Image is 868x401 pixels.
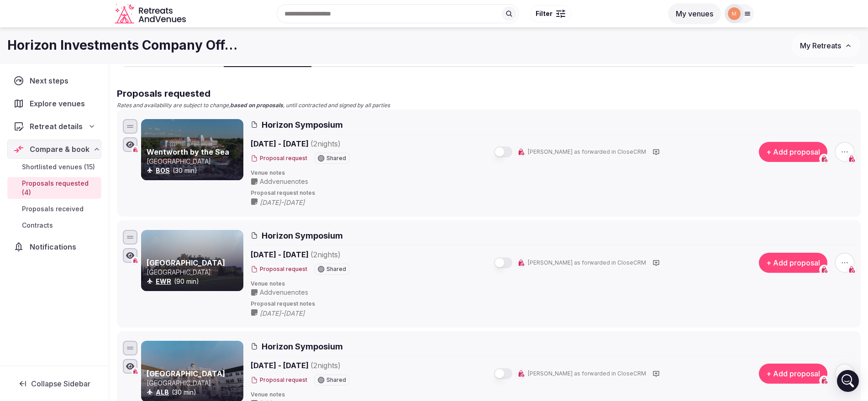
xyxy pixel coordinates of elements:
a: [GEOGRAPHIC_DATA] [147,258,225,267]
a: ALB [156,388,169,396]
a: Contracts [7,219,101,232]
button: ALB [156,388,169,397]
span: Next steps [30,75,72,86]
button: Proposal request [251,155,307,162]
span: Retreat details [30,121,83,132]
span: Horizon Symposium [262,341,343,352]
div: (30 min) [147,166,242,175]
span: ( 2 night s ) [310,139,341,148]
span: [DATE] - [DATE] [251,249,411,260]
span: Filter [536,9,552,18]
span: Proposals requested (4) [22,179,98,197]
button: BOS [156,166,170,175]
span: Collapse Sidebar [31,379,90,388]
span: Venue notes [251,280,855,288]
a: Shortlisted venues (15) [7,161,101,173]
button: + Add proposal [759,253,827,273]
span: Add venue notes [260,288,308,297]
svg: Retreats and Venues company logo [115,4,188,24]
p: [GEOGRAPHIC_DATA] [147,379,242,388]
button: + Add proposal [759,364,827,384]
button: Proposal request [251,376,307,384]
button: Collapse Sidebar [7,374,101,394]
h1: Horizon Investments Company Offsite [7,36,241,54]
span: Shared [326,156,346,161]
span: Notifications [30,241,80,252]
span: Horizon Symposium [262,119,343,130]
button: My Retreats [791,34,861,57]
span: Shared [326,377,346,383]
a: Explore venues [7,94,101,113]
span: [DATE] - [DATE] [251,138,411,149]
button: Filter [530,5,571,22]
a: Proposals requested (4) [7,177,101,199]
p: Rates and availability are subject to change, , until contracted and signed by all parties [117,102,861,109]
span: Contracts [22,221,53,230]
span: [DATE]-[DATE] [260,309,323,318]
span: [PERSON_NAME] as forwarded in CloseCRM [528,259,646,267]
span: My Retreats [800,41,841,50]
span: Venue notes [251,169,855,177]
a: Proposals received [7,203,101,215]
span: [PERSON_NAME] as forwarded in CloseCRM [528,370,646,378]
p: [GEOGRAPHIC_DATA] [147,157,242,166]
span: Shortlisted venues (15) [22,162,95,172]
a: BOS [156,167,170,174]
span: Shared [326,266,346,272]
span: [DATE] - [DATE] [251,360,411,371]
div: Open Intercom Messenger [837,370,859,392]
a: [GEOGRAPHIC_DATA] [147,369,225,378]
h2: Proposals requested [117,87,861,100]
span: Proposals received [22,204,84,214]
span: Horizon Symposium [262,230,343,241]
span: Proposal request notes [251,300,855,308]
a: Wentworth by the Sea [147,147,229,156]
a: Visit the homepage [115,4,188,24]
button: Proposal request [251,266,307,273]
img: marina [728,7,741,20]
span: ( 2 night s ) [310,361,341,370]
a: Next steps [7,71,101,90]
button: + Add proposal [759,142,827,162]
button: EWR [156,277,171,286]
strong: based on proposals [230,102,283,109]
span: [DATE]-[DATE] [260,198,323,207]
a: Notifications [7,237,101,256]
span: Explore venues [30,98,89,109]
button: My venues [668,3,721,24]
p: [GEOGRAPHIC_DATA] [147,268,242,277]
span: ( 2 night s ) [310,250,341,259]
span: Add venue notes [260,177,308,186]
span: Venue notes [251,391,855,399]
span: Proposal request notes [251,189,855,197]
div: (90 min) [147,277,242,286]
span: [PERSON_NAME] as forwarded in CloseCRM [528,148,646,156]
a: My venues [668,9,721,18]
div: (30 min) [147,388,242,397]
a: EWR [156,277,171,285]
span: Compare & book [30,144,89,155]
